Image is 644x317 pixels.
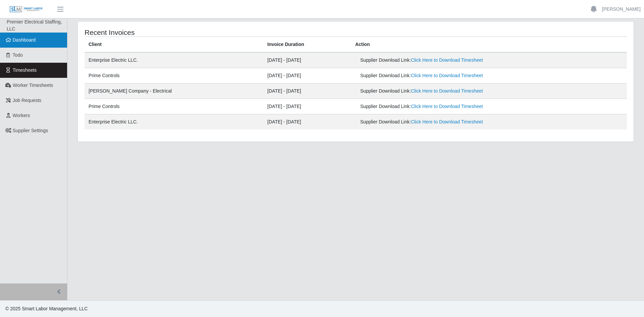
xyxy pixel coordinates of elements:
td: [DATE] - [DATE] [263,99,351,114]
th: Action [351,37,627,53]
span: Worker Timesheets [13,83,53,88]
span: Workers [13,113,30,118]
div: Supplier Download Link: [360,103,529,110]
span: Supplier Settings [13,128,48,133]
a: Click Here to Download Timesheet [411,73,483,78]
td: [DATE] - [DATE] [263,114,351,130]
h4: Recent Invoices [85,28,305,37]
td: [PERSON_NAME] Company - Electrical [85,84,263,99]
td: Enterprise Electric LLC. [85,114,263,130]
div: Supplier Download Link: [360,88,529,95]
a: Click Here to Download Timesheet [411,119,483,124]
td: Prime Controls [85,68,263,84]
td: Enterprise Electric LLC. [85,52,263,68]
th: Invoice Duration [263,37,351,53]
div: Supplier Download Link: [360,57,529,64]
span: Timesheets [13,67,37,73]
img: SLM Logo [9,6,43,13]
th: Client [85,37,263,53]
span: © 2025 Smart Labor Management, LLC [5,306,88,311]
span: Premier Electrical Staffing, LLC [7,19,62,32]
a: Click Here to Download Timesheet [411,57,483,63]
td: [DATE] - [DATE] [263,68,351,84]
a: Click Here to Download Timesheet [411,88,483,94]
span: Job Requests [13,98,42,103]
td: [DATE] - [DATE] [263,84,351,99]
div: Supplier Download Link: [360,118,529,125]
div: Supplier Download Link: [360,72,529,79]
td: [DATE] - [DATE] [263,52,351,68]
span: Todo [13,52,23,58]
span: Dashboard [13,37,36,43]
a: [PERSON_NAME] [602,6,641,13]
td: Prime Controls [85,99,263,114]
a: Click Here to Download Timesheet [411,104,483,109]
